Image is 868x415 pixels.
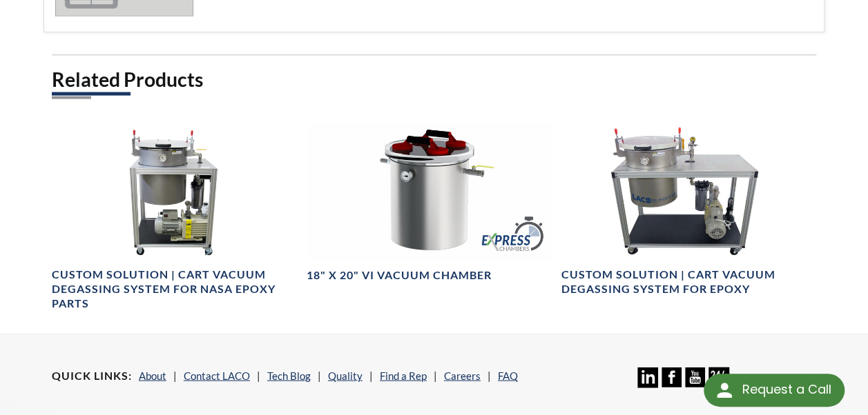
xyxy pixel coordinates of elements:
h4: Quick Links [52,369,132,383]
a: Tech Blog [267,370,311,382]
a: About [139,370,166,382]
a: Cart Vacuum Degassing System for EpoxyCustom Solution | Cart Vacuum Degassing System for Epoxy [561,123,808,297]
h4: Custom Solution | Cart Vacuum Degassing System for Epoxy [561,267,808,296]
div: Request a Call [704,374,845,407]
h4: 18" X 20" VI Vacuum Chamber [307,268,492,283]
a: Quality [328,370,363,382]
a: LVC1820-3111-VI Aluminum Express Chamber with Suction Cup Lid Handles, front angled view18" X 20"... [307,123,553,283]
h2: Related Products [52,67,816,92]
div: Request a Call [742,374,831,405]
a: Find a Rep [380,370,427,382]
a: FAQ [498,370,518,382]
h4: Custom Solution | Cart Vacuum Degassing System for NASA Epoxy Parts [52,267,298,310]
a: Contact LACO [184,370,250,382]
img: round button [713,379,735,401]
a: Vacuum Degassing System for NASA Epoxy Parts, front viewCustom Solution | Cart Vacuum Degassing S... [52,123,298,311]
a: Careers [444,370,481,382]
